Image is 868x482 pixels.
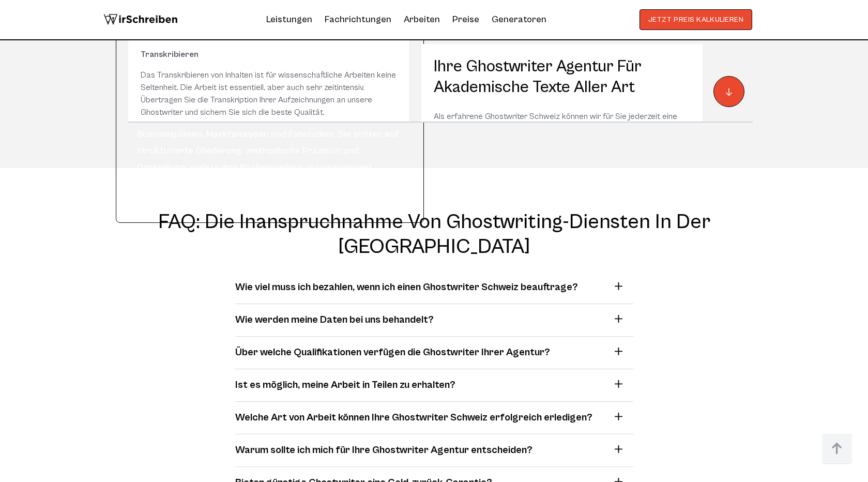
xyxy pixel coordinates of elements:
[235,345,550,360] h3: Über welche Qualifikationen verfügen die Ghostwriter Ihrer Agentur?
[235,443,625,458] summary: Warum sollte ich mich für Ihre Ghostwriter Agentur entscheiden?
[235,378,455,393] h3: Ist es möglich, meine Arbeit in Teilen zu erhalten?
[141,69,397,118] p: Das Transkribieren von Inhalten ist für wissenschaftliche Arbeiten keine Seltenheit. Die Arbeit i...
[492,11,546,28] a: Generatoren
[821,433,852,464] img: button top
[137,110,403,192] p: Im Bereich BWL erstellen Ghostwriter Arbeiten zu Businessplänen, Marktanalysen und Fallstudien. S...
[266,11,312,28] a: Leistungen
[103,9,178,30] img: logo wirschreiben
[639,9,753,30] button: JETZT PREIS KALKULIEREN
[325,11,391,28] a: Fachrichtungen
[235,312,434,328] h3: Wie werden meine Daten bei uns behandelt?
[141,50,199,59] strong: Transkribieren
[235,443,532,458] h3: Warum sollte ich mich für Ihre Ghostwriter Agentur entscheiden?
[235,410,625,426] summary: Welche Art von Arbeit können Ihre Ghostwriter Schweiz erfolgreich erledigen?
[434,110,690,172] p: Als erfahrene Ghostwriter Schweiz können wir für Sie jederzeit eine akademische Arbeit erstellen....
[235,378,625,393] summary: Ist es möglich, meine Arbeit in Teilen zu erhalten?
[452,14,479,25] a: Preise
[235,280,625,295] summary: Wie viel muss ich bezahlen, wenn ich einen Ghostwriter Schweiz beauftrage?
[235,345,625,360] summary: Über welche Qualifikationen verfügen die Ghostwriter Ihrer Agentur?
[235,312,625,328] summary: Wie werden meine Daten bei uns behandelt?
[235,280,578,295] h3: Wie viel muss ich bezahlen, wenn ich einen Ghostwriter Schweiz beauftrage?
[404,11,440,28] a: Arbeiten
[434,56,690,98] h3: Ihre Ghostwriter Agentur für akademische Texte aller Art
[135,209,733,259] h2: FAQ: Die Inanspruchnahme von Ghostwriting-Diensten in der [GEOGRAPHIC_DATA]
[235,410,592,426] h3: Welche Art von Arbeit können Ihre Ghostwriter Schweiz erfolgreich erledigen?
